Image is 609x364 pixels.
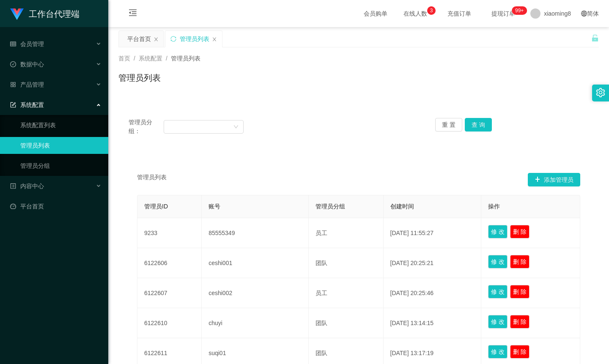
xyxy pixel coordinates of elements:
i: 图标: form [10,102,16,108]
span: [DATE] 20:25:46 [390,290,433,296]
td: 6122607 [137,278,202,308]
i: 图标: sync [170,36,176,42]
span: 管理员列表 [171,55,200,62]
i: 图标: unlock [591,34,599,42]
button: 删 除 [510,315,529,328]
span: 首页 [118,55,130,62]
td: 团队 [309,248,383,278]
button: 查 询 [465,118,492,131]
i: 图标: appstore-o [10,82,16,88]
i: 图标: menu-fold [118,0,147,27]
td: 团队 [309,308,383,338]
button: 修 改 [488,315,507,328]
span: 创建时间 [390,203,414,210]
a: 管理员分组 [20,157,101,174]
h1: 管理员列表 [118,71,161,84]
h1: 工作台代理端 [29,0,80,27]
button: 修 改 [488,345,507,359]
span: 在线人数 [399,11,431,16]
i: 图标: setting [596,88,605,97]
td: 员工 [309,278,383,308]
td: 9233 [137,218,202,248]
a: 系统配置列表 [20,117,101,134]
i: 图标: profile [10,183,16,189]
span: 系统配置 [10,101,44,108]
span: 提现订单 [487,11,519,16]
a: 图标: dashboard平台首页 [10,198,101,215]
span: 管理员分组 [315,203,345,210]
button: 删 除 [510,285,529,298]
span: 充值订单 [443,11,475,16]
i: 图标: close [212,37,217,42]
td: 6122610 [137,308,202,338]
button: 修 改 [488,255,507,268]
button: 修 改 [488,225,507,238]
div: 平台首页 [127,31,151,47]
span: [DATE] 13:17:19 [390,350,433,356]
span: 内容中心 [10,183,44,189]
div: 管理员列表 [180,31,209,47]
button: 删 除 [510,345,529,359]
span: 数据中心 [10,61,44,68]
span: 管理员ID [144,203,168,210]
p: 3 [430,6,433,15]
button: 修 改 [488,285,507,298]
td: 员工 [309,218,383,248]
button: 图标: plus添加管理员 [528,173,580,186]
span: 账号 [208,203,220,210]
button: 删 除 [510,255,529,268]
i: 图标: global [581,11,587,16]
td: ceshi001 [202,248,309,278]
button: 重 置 [435,118,462,131]
td: 6122606 [137,248,202,278]
span: 操作 [488,203,500,210]
span: 产品管理 [10,81,44,88]
span: 会员管理 [10,41,44,47]
td: ceshi002 [202,278,309,308]
a: 管理员列表 [20,137,101,154]
span: [DATE] 20:25:21 [390,260,433,266]
span: 系统配置 [139,55,162,62]
sup: 3 [427,6,436,15]
span: [DATE] 13:14:15 [390,320,433,326]
i: 图标: check-circle-o [10,61,16,67]
span: 管理员分组： [129,118,164,136]
i: 图标: close [154,37,159,42]
img: logo.9652507e.png [10,8,24,20]
a: 工作台代理端 [10,10,80,17]
td: 85555349 [202,218,309,248]
i: 图标: table [10,41,16,47]
span: / [166,55,167,62]
td: chuyi [202,308,309,338]
button: 删 除 [510,225,529,238]
sup: 992 [512,6,527,15]
i: 图标: down [233,124,239,130]
span: / [134,55,135,62]
span: 管理员列表 [137,173,167,186]
span: [DATE] 11:55:27 [390,230,433,236]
